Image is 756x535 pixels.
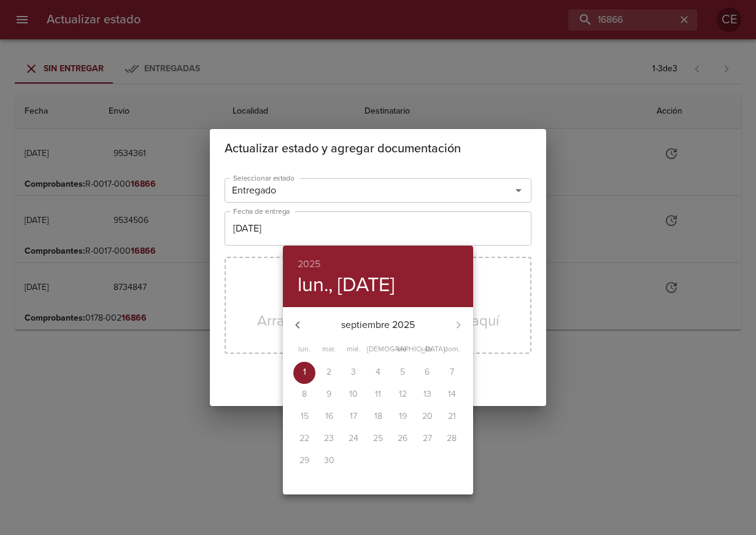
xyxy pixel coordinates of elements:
span: [DEMOGRAPHIC_DATA]. [367,343,389,356]
p: septiembre 2025 [312,318,444,332]
span: lun. [293,343,315,356]
span: mar. [318,343,340,356]
button: 2025 [298,256,320,273]
button: 1 [293,362,315,384]
button: lun., [DATE] [298,273,395,297]
span: mié. [342,343,364,356]
span: sáb. [416,343,438,356]
span: dom. [441,343,463,356]
p: 1 [303,366,306,378]
span: vie. [391,343,414,356]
